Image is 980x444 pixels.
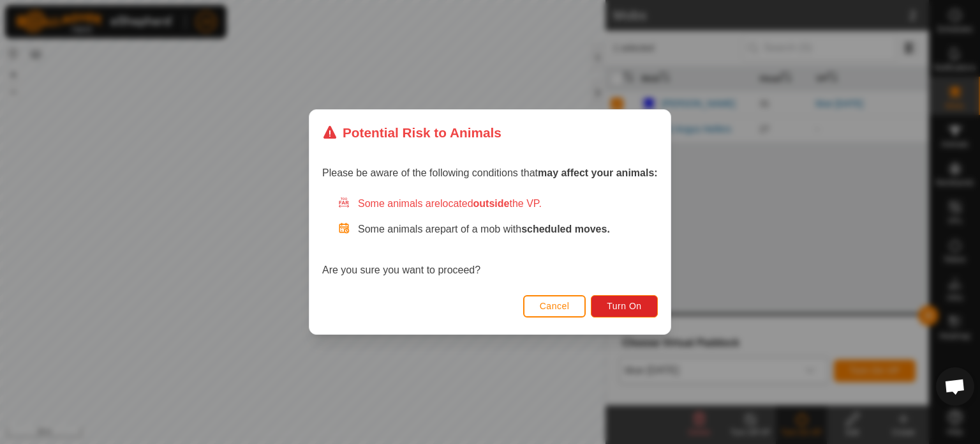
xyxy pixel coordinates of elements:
[540,301,570,311] span: Cancel
[440,224,610,234] span: part of a mob with
[473,198,510,209] strong: outside
[607,301,642,311] span: Turn On
[322,196,658,278] div: Are you sure you want to proceed?
[322,123,501,142] div: Potential Risk to Animals
[538,167,658,178] strong: may affect your animals:
[358,222,658,237] p: Some animals are
[338,196,658,211] div: Some animals are
[523,295,586,318] button: Cancel
[322,167,658,178] span: Please be aware of the following conditions that
[591,295,658,318] button: Turn On
[440,198,542,209] span: located the VP.
[521,224,610,234] strong: scheduled moves.
[936,367,974,406] div: Open chat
